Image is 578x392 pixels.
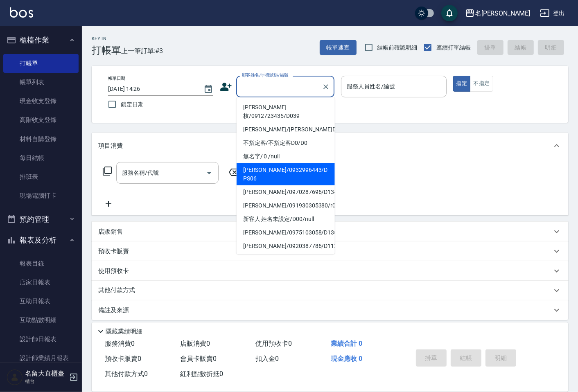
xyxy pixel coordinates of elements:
[92,45,121,56] h3: 打帳單
[237,226,335,239] li: [PERSON_NAME]/0975103058/D136
[3,167,79,186] a: 排班表
[470,76,493,92] button: 不指定
[3,73,79,92] a: 帳單列表
[537,6,568,21] button: 登出
[3,149,79,167] a: 每日結帳
[121,100,144,109] span: 鎖定日期
[242,72,289,78] label: 顧客姓名/手機號碼/編號
[92,241,568,261] div: 預收卡販賣
[98,228,123,236] p: 店販銷售
[92,222,568,241] div: 店販銷售
[320,81,332,92] button: Clear
[475,8,530,18] div: 名[PERSON_NAME]
[92,261,568,281] div: 使用預收卡
[237,101,335,123] li: [PERSON_NAME]枝/0912723435/D039
[3,92,79,110] a: 現金收支登錄
[3,254,79,273] a: 報表目錄
[3,349,79,367] a: 設計師業績月報表
[3,29,79,51] button: 櫃檯作業
[106,327,142,336] p: 隱藏業績明細
[105,370,148,378] span: 其他付款方式 0
[180,370,223,378] span: 紅利點數折抵 0
[237,150,335,163] li: 無名字/ 0 /null
[237,185,335,199] li: [PERSON_NAME]/0970287696/D134
[98,286,139,295] p: 其他付款方式
[180,340,210,347] span: 店販消費 0
[331,355,362,363] span: 現金應收 0
[108,75,125,81] label: 帳單日期
[25,369,67,378] h5: 名留大直櫃臺
[92,281,568,300] div: 其他付款方式
[10,7,33,18] img: Logo
[436,43,471,52] span: 連續打單結帳
[98,247,129,256] p: 預收卡販賣
[199,79,218,99] button: Choose date, selected date is 2025-08-12
[203,167,216,180] button: Open
[92,36,121,41] h2: Key In
[237,239,335,253] li: [PERSON_NAME]/0920387786/D112
[255,340,292,347] span: 使用預收卡 0
[92,300,568,320] div: 備註及來源
[237,136,335,150] li: 不指定客/不指定客D0/D0
[237,212,335,226] li: 新客人 姓名未設定/D00/null
[377,43,418,52] span: 結帳前確認明細
[105,340,135,347] span: 服務消費 0
[98,267,129,275] p: 使用預收卡
[3,110,79,129] a: 高階收支登錄
[180,355,217,363] span: 會員卡販賣 0
[3,330,79,349] a: 設計師日報表
[108,82,195,96] input: YYYY/MM/DD hh:mm
[331,340,362,347] span: 業績合計 0
[3,230,79,251] button: 報表及分析
[3,186,79,205] a: 現場電腦打卡
[255,355,279,363] span: 扣入金 0
[92,133,568,159] div: 項目消費
[3,130,79,149] a: 材料自購登錄
[237,253,335,266] li: [PERSON_NAME]/0937022341/D195
[3,311,79,329] a: 互助點數明細
[237,123,335,136] li: [PERSON_NAME]/[PERSON_NAME]D230/D230
[98,142,123,150] p: 項目消費
[121,46,163,56] span: 上一筆訂單:#3
[105,355,141,363] span: 預收卡販賣 0
[237,199,335,212] li: [PERSON_NAME]/091930305380/r029
[462,5,533,22] button: 名[PERSON_NAME]
[320,40,357,55] button: 帳單速查
[3,292,79,311] a: 互助日報表
[98,306,129,315] p: 備註及來源
[3,54,79,73] a: 打帳單
[3,209,79,230] button: 預約管理
[441,5,458,21] button: save
[25,378,67,385] p: 櫃台
[7,369,23,385] img: Person
[453,76,471,92] button: 指定
[237,163,335,185] li: [PERSON_NAME]/0932996443/D-PS06
[3,273,79,292] a: 店家日報表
